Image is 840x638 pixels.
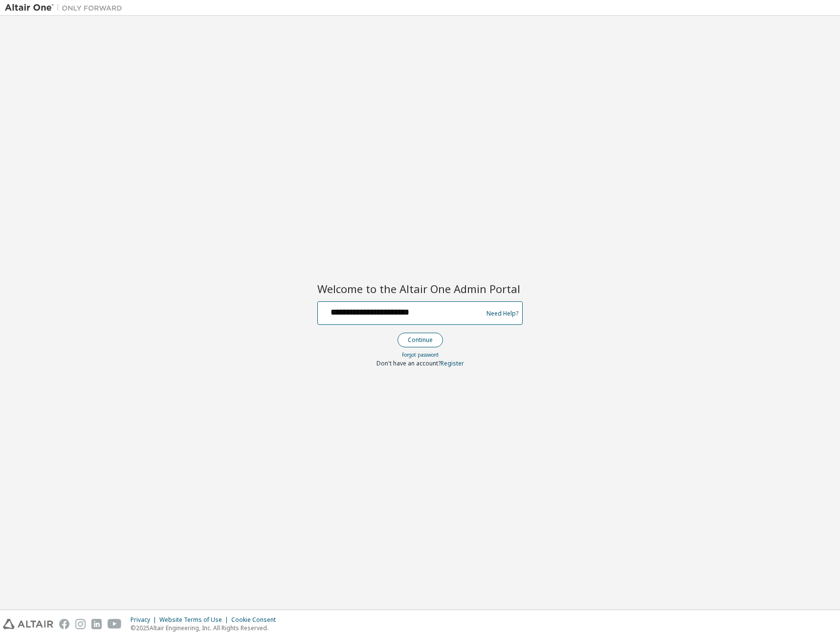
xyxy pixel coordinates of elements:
[231,616,282,624] div: Cookie Consent
[441,359,464,367] a: Register
[317,282,523,296] h2: Welcome to the Altair One Admin Portal
[5,3,127,13] img: Altair One
[3,619,53,629] img: altair_logo.svg
[159,616,231,624] div: Website Terms of Use
[402,351,439,358] a: Forgot password
[108,619,122,629] img: youtube.svg
[131,624,282,632] p: © 2025 Altair Engineering, Inc. All Rights Reserved.
[376,359,441,367] span: Don't have an account?
[398,333,443,347] button: Continue
[91,619,102,629] img: linkedin.svg
[131,616,159,624] div: Privacy
[59,619,69,629] img: facebook.svg
[75,619,86,629] img: instagram.svg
